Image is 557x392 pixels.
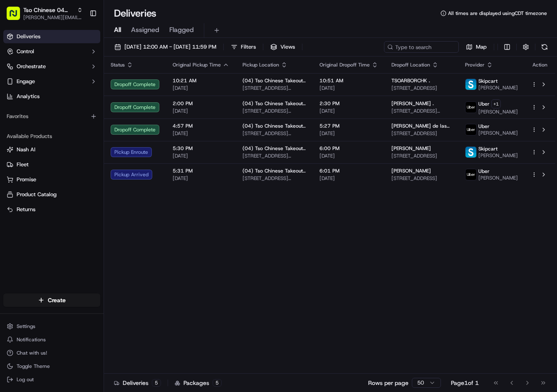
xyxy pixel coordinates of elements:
span: [PERSON_NAME] [478,108,518,115]
span: (04) Tso Chinese Takeout & Delivery Round Rock [243,100,306,107]
a: Returns [7,206,97,213]
span: Orchestrate [17,63,46,70]
button: [DATE] 12:00 AM - [DATE] 11:59 PM [111,41,220,53]
div: Deliveries [114,379,161,387]
p: Rows per page [368,379,408,387]
button: Nash AI [3,143,100,156]
span: 4:57 PM [173,123,229,129]
span: Nash AI [17,146,35,153]
span: 10:21 AM [173,77,229,84]
span: [PERSON_NAME] [478,84,518,91]
div: 5 [152,379,161,387]
span: [DATE] [319,108,378,114]
div: Packages [175,379,222,387]
h1: Deliveries [114,7,156,20]
span: [DATE] [319,153,378,159]
span: Returns [17,206,35,213]
span: Views [280,43,295,51]
span: 2:30 PM [319,100,378,107]
button: Log out [3,374,100,385]
a: Product Catalog [7,191,97,198]
button: Fleet [3,158,100,171]
a: Fleet [7,161,97,168]
span: Map [476,43,487,51]
span: [DATE] [319,85,378,91]
span: All times are displayed using CDT timezone [448,10,547,17]
button: Engage [3,75,100,88]
span: TSOARBORCHK . [391,77,430,84]
span: [STREET_ADDRESS][PERSON_NAME] [243,85,306,91]
span: [PERSON_NAME] [391,168,431,174]
span: (04) Tso Chinese Takeout & Delivery Round Rock [243,145,306,152]
span: Pickup Location [243,62,279,68]
button: Chat with us! [3,347,100,359]
span: 10:51 AM [319,77,378,84]
span: Promise [17,176,36,183]
button: Tso Chinese 04 Round Rock[PERSON_NAME][EMAIL_ADDRESS][DOMAIN_NAME] [3,3,86,23]
span: Flagged [169,25,194,35]
span: Assigned [131,25,159,35]
button: Views [267,41,299,53]
span: 6:00 PM [319,145,378,152]
span: 5:31 PM [173,168,229,174]
span: [DATE] [173,130,229,137]
span: [STREET_ADDRESS] [391,130,452,137]
span: Product Catalog [17,191,57,198]
span: (04) Tso Chinese Takeout & Delivery Round Rock [243,168,306,174]
span: [STREET_ADDRESS][PERSON_NAME] [243,108,306,114]
a: Analytics [3,90,100,103]
span: [STREET_ADDRESS] [391,153,452,159]
div: Favorites [3,110,100,123]
img: profile_skipcart_partner.png [465,147,476,158]
img: uber-new-logo.jpeg [465,102,476,113]
div: 5 [213,379,222,387]
span: (04) Tso Chinese Takeout & Delivery Round Rock [243,77,306,84]
button: Create [3,293,100,307]
span: Skipcart [478,145,498,152]
a: Deliveries [3,30,100,43]
span: Skipcart [478,78,498,84]
button: Orchestrate [3,60,100,73]
span: [DATE] [319,175,378,182]
button: Tso Chinese 04 Round Rock [23,6,74,14]
span: 6:01 PM [319,168,378,174]
span: Analytics [17,93,40,100]
span: Uber [478,168,490,175]
button: Refresh [539,41,550,53]
span: Original Dropoff Time [319,62,370,68]
span: [DATE] 12:00 AM - [DATE] 11:59 PM [124,43,216,51]
input: Type to search [384,41,459,53]
span: Deliveries [17,33,40,40]
img: profile_skipcart_partner.png [465,79,476,90]
span: Toggle Theme [17,363,50,370]
a: Promise [7,176,97,183]
div: Action [531,62,549,68]
div: Available Products [3,130,100,143]
button: Toggle Theme [3,360,100,372]
span: Filters [241,43,256,51]
span: [STREET_ADDRESS][PERSON_NAME] [243,175,306,182]
span: All [114,25,121,35]
span: [STREET_ADDRESS] [391,85,452,91]
img: uber-new-logo.jpeg [465,124,476,135]
span: [DATE] [173,108,229,114]
button: Map [462,41,490,53]
button: Returns [3,203,100,216]
span: Dropoff Location [391,62,430,68]
div: Page 1 of 1 [451,379,479,387]
span: [PERSON_NAME] [391,145,431,152]
span: Chat with us! [17,350,47,356]
span: [PERSON_NAME] . [391,100,434,107]
a: Nash AI [7,146,97,153]
button: Control [3,45,100,58]
span: [STREET_ADDRESS][PERSON_NAME] [243,130,306,137]
span: [DATE] [173,153,229,159]
button: Product Catalog [3,188,100,201]
span: [PERSON_NAME] [478,152,518,159]
span: [PERSON_NAME] [478,175,518,181]
span: [STREET_ADDRESS][PERSON_NAME] [391,108,452,114]
span: [DATE] [173,175,229,182]
span: 5:27 PM [319,123,378,129]
span: Fleet [17,161,29,168]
